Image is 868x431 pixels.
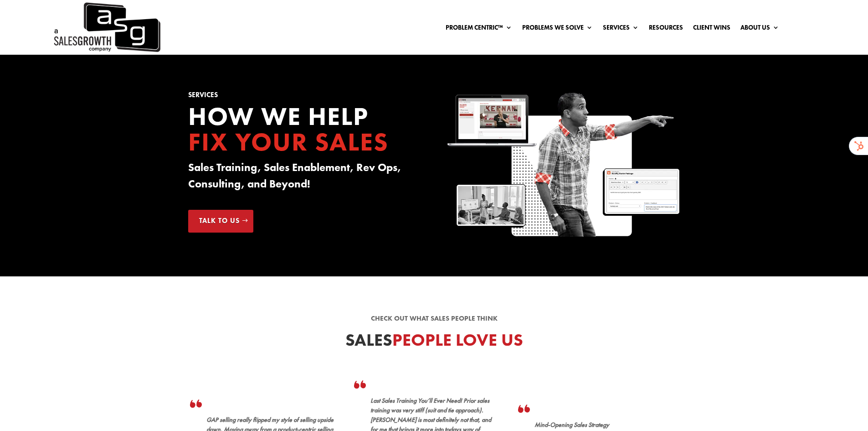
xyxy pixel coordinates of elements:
h2: Sales [188,332,680,353]
h2: How we Help [188,104,421,159]
a: Services [603,24,639,34]
a: Resources [649,24,683,34]
p: Check out what sales people think [188,313,680,324]
a: Problems We Solve [522,24,593,34]
a: Talk to Us [188,210,253,233]
img: Sales Growth Keenan [447,92,680,239]
h1: Services [188,92,421,103]
a: Client Wins [693,24,730,34]
a: Problem Centric™ [446,24,512,34]
span: People Love Us [392,329,523,351]
span: Fix your Sales [188,125,389,158]
h3: Sales Training, Sales Enablement, Rev Ops, Consulting, and Beyond! [188,159,421,197]
a: About Us [740,24,779,34]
